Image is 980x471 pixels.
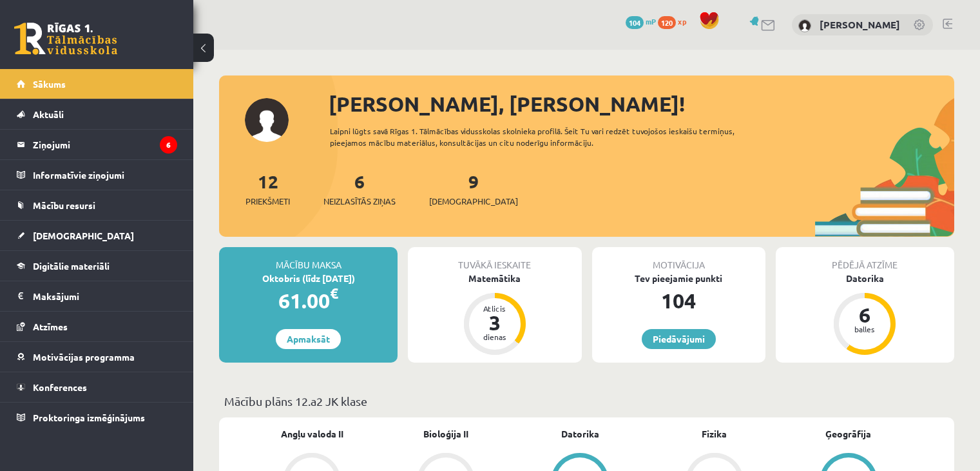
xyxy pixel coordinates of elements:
span: Konferences [33,381,87,393]
div: 104 [592,285,765,316]
a: Bioloģija II [423,427,468,441]
span: Sākums [33,78,66,90]
div: Pēdējā atzīme [776,247,954,272]
div: 6 [845,305,884,325]
div: Motivācija [592,247,765,272]
a: Angļu valoda II [281,427,343,441]
a: 9[DEMOGRAPHIC_DATA] [429,170,518,208]
a: 6Neizlasītās ziņas [323,170,396,208]
span: 104 [626,16,644,29]
a: Apmaksāt [276,329,341,349]
span: € [330,284,338,303]
a: Rīgas 1. Tālmācības vidusskola [14,23,117,55]
a: Datorika [561,427,599,441]
a: Ģeogrāfija [825,427,871,441]
div: [PERSON_NAME], [PERSON_NAME]! [329,88,954,119]
div: Oktobris (līdz [DATE]) [219,272,398,285]
span: mP [646,16,656,26]
span: Aktuāli [33,108,64,120]
div: Tuvākā ieskaite [408,247,581,272]
span: Priekšmeti [245,195,290,208]
span: 120 [658,16,676,29]
div: 61.00 [219,285,398,316]
div: Tev pieejamie punkti [592,272,765,285]
span: Neizlasītās ziņas [323,195,396,208]
p: Mācību plāns 12.a2 JK klase [224,392,949,410]
span: Mācību resursi [33,199,95,211]
div: Mācību maksa [219,247,398,272]
div: Laipni lūgts savā Rīgas 1. Tālmācības vidusskolas skolnieka profilā. Šeit Tu vari redzēt tuvojošo... [330,125,771,148]
i: 6 [160,136,177,154]
legend: Maksājumi [33,281,177,311]
span: Atzīmes [33,321,68,332]
a: Piedāvājumi [642,329,716,349]
legend: Ziņojumi [33,130,177,159]
a: Ziņojumi6 [17,130,177,159]
div: dienas [476,333,514,341]
div: Atlicis [476,305,514,312]
a: Informatīvie ziņojumi [17,160,177,190]
legend: Informatīvie ziņojumi [33,160,177,190]
a: 104 mP [626,16,656,26]
div: balles [845,325,884,333]
a: 12Priekšmeti [245,170,290,208]
img: Roberts Stāmurs [798,19,811,32]
a: [DEMOGRAPHIC_DATA] [17,221,177,250]
a: Matemātika Atlicis 3 dienas [408,272,581,357]
a: Mācību resursi [17,190,177,220]
div: Datorika [776,272,954,285]
span: [DEMOGRAPHIC_DATA] [33,230,134,241]
div: 3 [476,312,514,333]
a: Aktuāli [17,99,177,129]
a: Proktoringa izmēģinājums [17,403,177,432]
a: Motivācijas programma [17,342,177,372]
span: Proktoringa izmēģinājums [33,412,145,423]
span: xp [678,16,686,26]
div: Matemātika [408,272,581,285]
a: Maksājumi [17,281,177,311]
a: Digitālie materiāli [17,251,177,281]
span: Digitālie materiāli [33,260,110,272]
a: Konferences [17,372,177,402]
a: Atzīmes [17,312,177,341]
span: [DEMOGRAPHIC_DATA] [429,195,518,208]
a: 120 xp [658,16,693,26]
a: [PERSON_NAME] [820,18,900,31]
span: Motivācijas programma [33,351,135,363]
a: Fizika [702,427,727,441]
a: Datorika 6 balles [776,272,954,357]
a: Sākums [17,69,177,99]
